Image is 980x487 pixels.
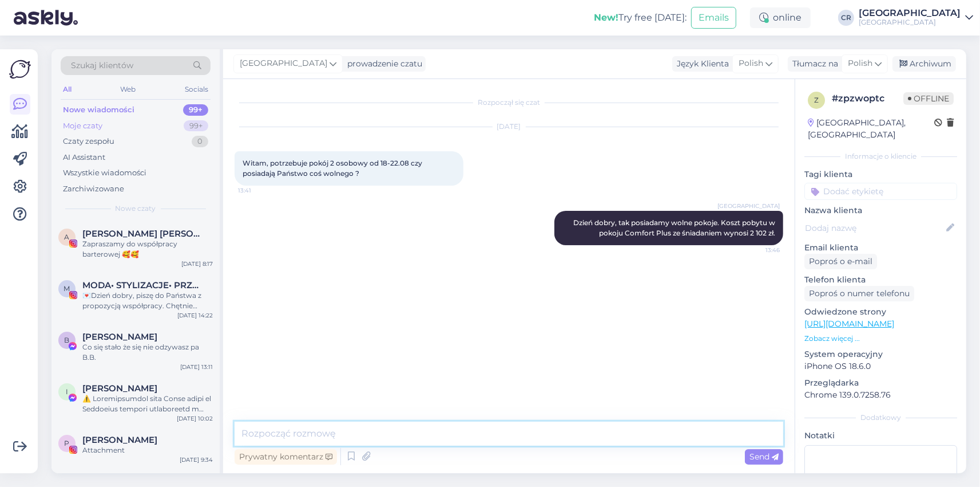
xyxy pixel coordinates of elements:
[672,58,729,70] div: Język Klienta
[838,10,854,26] div: CR
[804,348,957,360] p: System operacyjny
[243,159,424,178] span: Witam, potrzebuje pokój 2 osobowy od 18-22.08 czy posiadają Państwo coś wolnego ?
[804,413,957,423] div: Dodatkowy
[903,92,954,105] span: Offline
[177,414,213,423] div: [DATE] 10:02
[82,332,157,342] span: Bożena Bolewicz
[739,57,763,70] span: Polish
[805,222,944,234] input: Dodaj nazwę
[814,96,819,104] span: z
[63,183,124,195] div: Zarchiwizowane
[691,7,736,29] button: Emails
[859,9,973,27] a: [GEOGRAPHIC_DATA][GEOGRAPHIC_DATA]
[235,121,783,132] div: [DATE]
[63,136,114,147] div: Czaty zespołu
[182,82,211,97] div: Socials
[804,242,957,254] p: Email klienta
[63,152,105,163] div: AI Assistant
[63,104,134,116] div: Nowe wiadomości
[192,136,208,147] div: 0
[61,82,74,97] div: All
[183,104,208,116] div: 99+
[177,311,213,320] div: [DATE] 14:22
[65,233,70,241] span: A
[82,342,213,363] div: Co się stało że się nie odzywasz pa B.B.
[66,387,68,396] span: I
[235,449,337,465] div: Prywatny komentarz
[749,451,779,462] span: Send
[64,284,70,293] span: M
[750,7,811,28] div: online
[343,58,422,70] div: prowadzenie czatu
[9,58,31,80] img: Askly Logo
[804,183,957,200] input: Dodać etykietę
[859,9,961,18] div: [GEOGRAPHIC_DATA]
[573,218,777,237] span: Dzień dobry, tak posiadamy wolne pokoje. Koszt pobytu w pokoju Comfort Plus ze śniadaniem wynosi ...
[804,319,894,329] a: [URL][DOMAIN_NAME]
[737,246,780,254] span: 13:46
[118,82,138,97] div: Web
[804,151,957,162] div: Informacje o kliencie
[180,363,213,371] div: [DATE] 13:11
[238,186,281,195] span: 13:41
[804,333,957,344] p: Zobacz więcej ...
[240,57,327,70] span: [GEOGRAPHIC_DATA]
[594,12,618,23] b: New!
[82,290,213,311] div: 💌Dzień dobry, piszę do Państwa z propozycją współpracy. Chętnie odwiedziłabym Państwa hotel z rod...
[832,92,903,105] div: # zpzwoptc
[804,254,877,269] div: Poproś o e-mail
[892,56,956,72] div: Archiwum
[804,274,957,286] p: Telefon klienta
[594,11,687,25] div: Try free [DATE]:
[804,360,957,372] p: iPhone OS 18.6.0
[717,202,780,210] span: [GEOGRAPHIC_DATA]
[808,117,934,141] div: [GEOGRAPHIC_DATA], [GEOGRAPHIC_DATA]
[184,120,208,132] div: 99+
[804,377,957,389] p: Przeglądarka
[71,60,133,72] span: Szukaj klientów
[63,120,102,132] div: Moje czaty
[82,394,213,414] div: ⚠️ Loremipsumdol sita Conse adipi el Seddoeius tempori utlaboreetd m aliqua enimadmini veniamqún...
[804,286,914,301] div: Poproś o numer telefonu
[181,260,213,268] div: [DATE] 8:17
[859,18,961,27] div: [GEOGRAPHIC_DATA]
[235,97,783,108] div: Rozpoczął się czat
[65,336,70,344] span: B
[804,306,957,318] p: Odwiedzone strony
[82,445,213,455] div: Attachment
[116,203,156,214] span: Nowe czaty
[788,58,838,70] div: Tłumacz na
[804,389,957,401] p: Chrome 139.0.7258.76
[65,439,70,447] span: P
[63,167,146,179] div: Wszystkie wiadomości
[848,57,872,70] span: Polish
[82,435,157,445] span: Paweł Pokarowski
[82,229,201,239] span: Anna Żukowska Ewa Adamczewska BLIŹNIACZKI • Bóg • rodzina • dom
[82,239,213,260] div: Zapraszamy do współpracy barterowej 🥰🥰
[82,280,201,290] span: MODA• STYLIZACJE• PRZEGLĄDY KOLEKCJI
[180,455,213,464] div: [DATE] 9:34
[804,205,957,217] p: Nazwa klienta
[82,383,157,394] span: Igor Jafar
[804,168,957,180] p: Tagi klienta
[804,430,957,442] p: Notatki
